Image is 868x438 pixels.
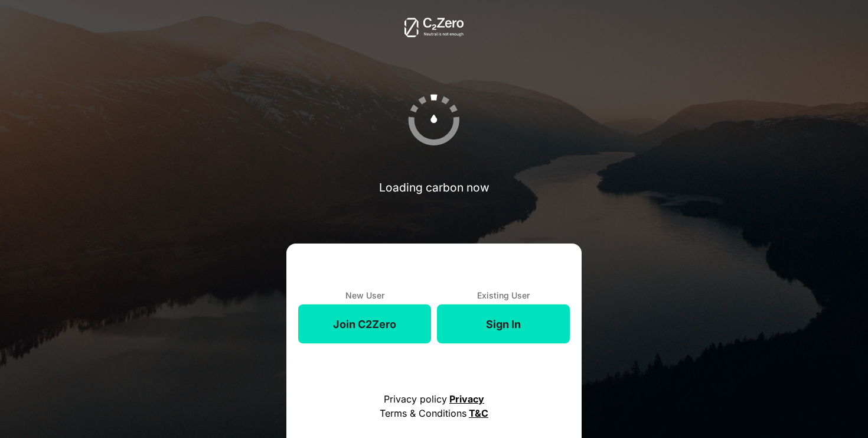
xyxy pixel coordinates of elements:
[298,289,431,301] span: New User
[379,179,490,196] p: Loading carbon now
[380,407,466,419] span: Terms & Conditions
[298,304,431,343] button: Join C2Zero
[437,289,570,301] span: Existing User
[404,18,464,37] img: c20 logo
[469,407,488,419] a: T&C
[449,393,484,405] a: Privacy
[437,304,570,343] button: Sign In
[384,393,447,405] span: Privacy policy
